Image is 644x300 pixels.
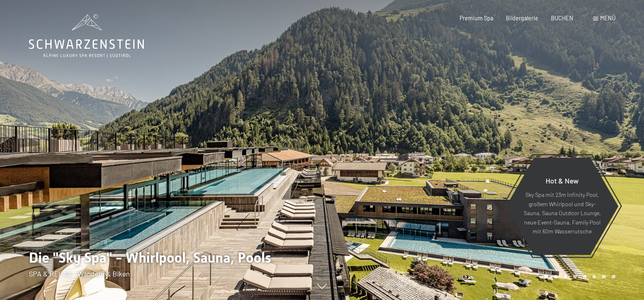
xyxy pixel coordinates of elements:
div: Carousel Pagination [541,275,615,279]
span: Hot & New [546,176,579,185]
div: Carousel Page 5 [583,275,587,279]
a: BUCHEN [551,15,573,22]
p: Sky Spa mit 23m Infinity Pool, großem Whirlpool und Sky-Sauna, Sauna Outdoor Lounge, neue Event-S... [523,190,601,236]
a: Hot & New Sky Spa mit 23m Infinity Pool, großem Whirlpool und Sky-Sauna, Sauna Outdoor Lounge, ne... [505,157,619,255]
div: Carousel Page 7 [602,275,606,279]
div: Carousel Page 4 [573,275,577,279]
div: Carousel Page 6 [592,275,596,279]
div: Carousel Page 1 (Current Slide) [544,275,548,279]
div: Carousel Page 3 [564,275,568,279]
a: Premium Spa [460,15,493,22]
a: Bildergalerie [506,15,538,22]
div: Carousel Page 8 [611,275,616,279]
div: Carousel Page 2 [554,275,558,279]
span: Menü [600,15,616,22]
